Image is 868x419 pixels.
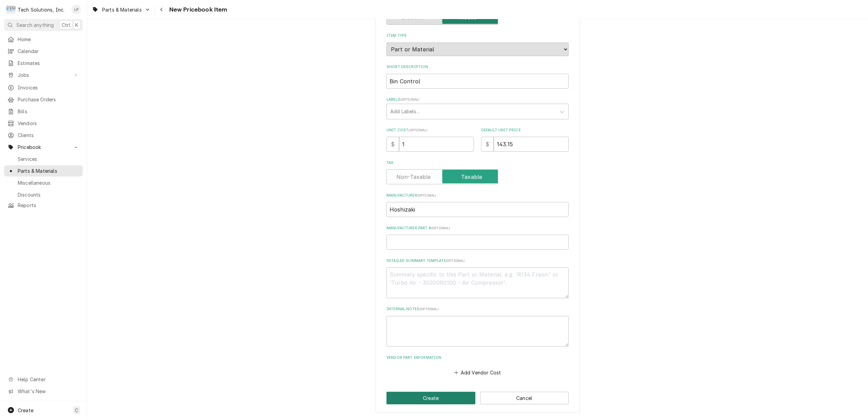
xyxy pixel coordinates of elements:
[386,33,569,56] div: Item Type
[4,57,83,69] a: Estimates
[6,5,16,14] div: T
[4,189,83,200] a: Discounts
[4,141,83,153] a: Go to Pricebook
[386,74,569,89] input: Name used to describe this Part or Material
[18,48,79,55] span: Calendar
[18,108,79,115] span: Bills
[4,130,83,141] a: Clients
[386,160,569,184] div: Tax
[386,258,569,298] div: Detailed Summary Template
[408,128,427,132] span: ( optional )
[72,5,81,14] div: LP
[18,376,79,383] span: Help Center
[453,368,502,378] button: Add Vendor Cost
[18,179,79,186] span: Miscellaneous
[62,21,70,29] span: Ctrl
[386,306,569,312] label: Internal Notes
[72,5,81,14] div: Lisa Paschal's Avatar
[4,46,83,57] a: Calendar
[4,200,83,211] a: Reports
[386,392,569,404] div: Button Group
[386,137,399,152] div: $
[75,21,78,29] span: K
[420,307,439,311] span: ( optional )
[386,392,569,404] div: Button Group Row
[89,4,153,15] a: Go to Parts & Materials
[18,96,79,103] span: Purchase Orders
[4,19,83,31] button: Search anythingCtrlK
[18,60,79,67] span: Estimates
[16,21,54,29] span: Search anything
[18,132,79,139] span: Clients
[167,5,227,14] span: New Pricebook Item
[386,306,569,347] div: Internal Notes
[386,355,569,361] label: Vendor Part Information
[4,118,83,129] a: Vendors
[4,177,83,188] a: Miscellaneous
[75,407,78,414] span: C
[156,4,167,15] button: Navigate back
[18,155,79,163] span: Services
[481,137,494,152] div: $
[400,98,420,101] span: ( optional )
[18,191,79,198] span: Discounts
[4,34,83,45] a: Home
[4,374,83,385] a: Go to Help Center
[480,392,569,404] button: Cancel
[386,225,569,231] label: Manufacturer Part #
[18,144,69,151] span: Pricebook
[386,128,474,152] div: Unit Cost
[386,128,474,133] label: Unit Cost
[386,193,569,217] div: Manufacturer
[386,392,475,404] button: Create
[386,33,569,38] label: Item Type
[4,153,83,165] a: Services
[431,226,450,230] span: ( optional )
[386,97,569,102] label: Labels
[386,225,569,250] div: Manufacturer Part #
[417,194,436,197] span: ( optional )
[386,64,569,88] div: Short Description
[18,120,79,127] span: Vendors
[386,160,569,166] label: Tax
[18,202,79,209] span: Reports
[4,386,83,397] a: Go to What's New
[18,6,64,13] div: Tech Solutions, Inc.
[386,193,569,198] label: Manufacturer
[386,97,569,119] div: Labels
[4,165,83,177] a: Parts & Materials
[386,355,569,378] div: Vendor Part Information
[386,258,569,264] label: Detailed Summary Template
[18,84,79,91] span: Invoices
[4,106,83,117] a: Bills
[386,64,569,70] label: Short Description
[4,82,83,93] a: Invoices
[446,259,465,263] span: ( optional )
[102,6,142,13] span: Parts & Materials
[18,167,79,174] span: Parts & Materials
[4,69,83,81] a: Go to Jobs
[6,5,16,14] div: Tech Solutions, Inc.'s Avatar
[18,71,69,79] span: Jobs
[481,128,569,133] label: Default Unit Price
[18,388,79,395] span: What's New
[4,94,83,105] a: Purchase Orders
[18,36,79,43] span: Home
[481,128,569,152] div: Default Unit Price
[18,407,33,413] span: Create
